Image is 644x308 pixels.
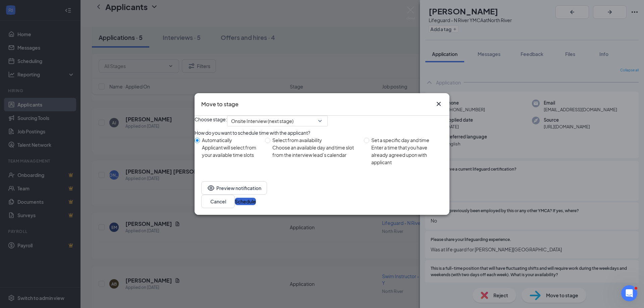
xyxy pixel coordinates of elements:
iframe: Intercom live chat [621,285,637,301]
div: How do you want to schedule time with the applicant? [195,129,449,136]
button: Schedule [235,198,256,205]
div: Choose an available day and time slot from the interview lead’s calendar [272,144,359,159]
button: Close [435,100,443,108]
div: Set a specific day and time [371,136,444,144]
div: Applicant will select from your available time slots [202,144,260,159]
svg: Cross [435,100,443,108]
h3: Move to stage [201,100,238,109]
div: Select from availability [272,136,359,144]
button: Cancel [201,195,235,208]
div: Enter a time that you have already agreed upon with applicant [371,144,444,166]
span: Choose stage: [195,116,227,126]
button: EyePreview notification [201,181,267,195]
span: Onsite Interview (next stage) [231,116,293,126]
div: Automatically [202,136,260,144]
svg: Eye [207,184,215,192]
